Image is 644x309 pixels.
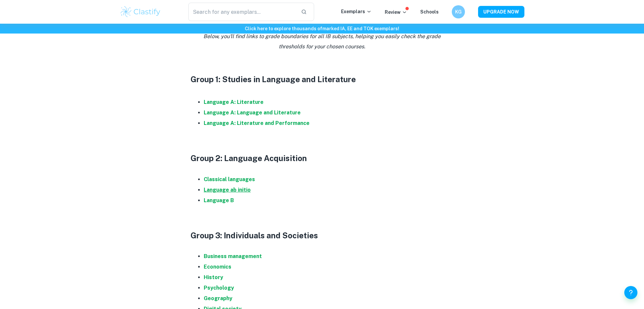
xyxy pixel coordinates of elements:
[204,109,301,116] a: Language A: Language and Literature
[341,8,372,15] p: Exemplars
[204,120,310,126] a: Language A: Literature and Performance
[385,9,407,16] p: Review
[1,25,643,32] h6: Click here to explore thousands of marked IA, EE and TOK exemplars !
[204,274,223,280] a: History
[204,99,264,105] a: Language A: Literature
[188,3,296,21] input: Search for any exemplars...
[204,264,231,270] a: Economics
[204,187,251,193] a: Language ab initio
[420,9,439,14] a: Schools
[204,176,255,182] a: Classical languages
[455,8,462,15] h6: KG
[204,253,262,259] a: Business management
[204,285,234,291] a: Psychology
[191,73,453,85] h3: Group 1: Studies in Language and Literature
[478,6,524,18] button: UPGRADE NOW
[120,5,161,18] img: Clastify logo
[624,286,637,299] button: Help and Feedback
[204,295,232,301] a: Geography
[204,197,234,203] a: Language B
[452,5,465,18] button: KG
[203,33,441,49] i: Below, you'll find links to grade boundaries for all IB subjects, helping you easily check the gr...
[191,229,453,241] h3: Group 3: Individuals and Societies
[191,152,453,164] h3: Group 2: Language Acquisition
